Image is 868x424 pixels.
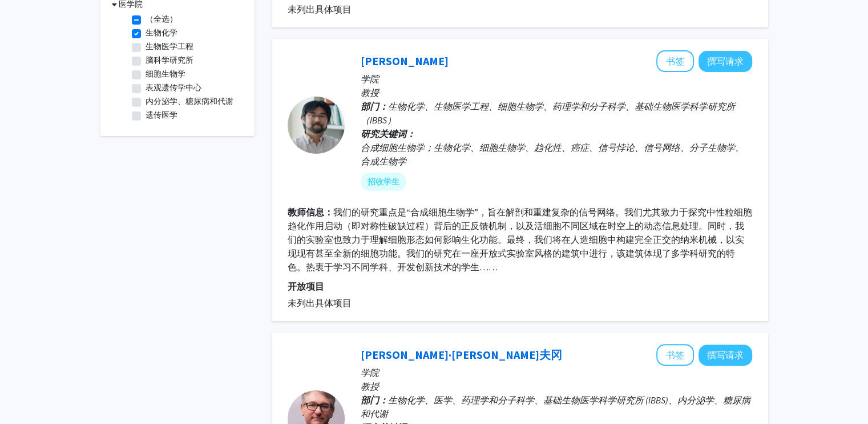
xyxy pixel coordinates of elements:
[361,54,449,68] a: [PERSON_NAME]
[361,394,750,419] font: 生物化学、医学、药理学和分子科学、基础生物医学科学研究所 (IBBS)、内分泌学、糖尿病和代谢
[361,394,388,406] font: 部门：
[361,73,379,85] font: 学院
[288,281,324,292] font: 开放项目
[368,177,399,187] font: 招收学生
[666,349,684,361] font: 书签
[361,367,379,378] font: 学院
[9,373,49,415] iframe: 聊天
[361,142,744,167] font: 合成细胞生物学；生物化学、细胞生物学、趋化性、癌症、信号悖论、信号网络、分子生物学、合成生物学
[146,123,233,146] font: 基础生物医学科学研究所（IBBS）
[361,128,415,139] font: 研究关键词：
[361,381,379,392] font: 教授
[146,55,193,65] font: 脑科学研究所
[361,87,379,98] font: 教授
[146,69,185,79] font: 细胞生物学
[146,96,233,106] font: 内分泌学、糖尿病和代谢
[666,55,684,67] font: 书签
[146,110,177,120] font: 遗传医学
[361,347,562,362] a: [PERSON_NAME]·[PERSON_NAME]夫冈
[146,82,201,93] font: 表观遗传学中心
[656,50,694,72] button: 将 Takanari Inoue 添加到书签
[707,349,744,361] font: 撰写请求
[288,206,333,218] font: 教师信息：
[699,345,752,366] button: 向 Michael Wolfgang 撰写请求
[656,344,694,366] button: 将 Michael Wolfgang 添加到书签
[699,51,752,72] button: 向 Takanari Inoue 撰写请求
[361,101,735,126] font: 生物化学、生物医学工程、细胞生物学、药理学和分子科学、基础生物医学科学研究所（IBBS）
[146,41,193,51] font: 生物医学工程
[288,297,352,309] font: 未列出具体项目
[146,14,177,24] font: （全选）
[707,55,744,67] font: 撰写请求
[361,101,388,112] font: 部门：
[288,206,752,273] font: 我们的研究重点是“合成细胞生物学”，旨在解剖和重建复杂的信号网络。我们尤其致力于探究中性粒细胞趋化作用启动（即对称性破缺过程）背后的正反馈机制，以及活细胞不同区域在时空上的动态信息处理。同时，我...
[288,3,352,15] font: 未列出具体项目
[146,27,177,38] font: 生物化学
